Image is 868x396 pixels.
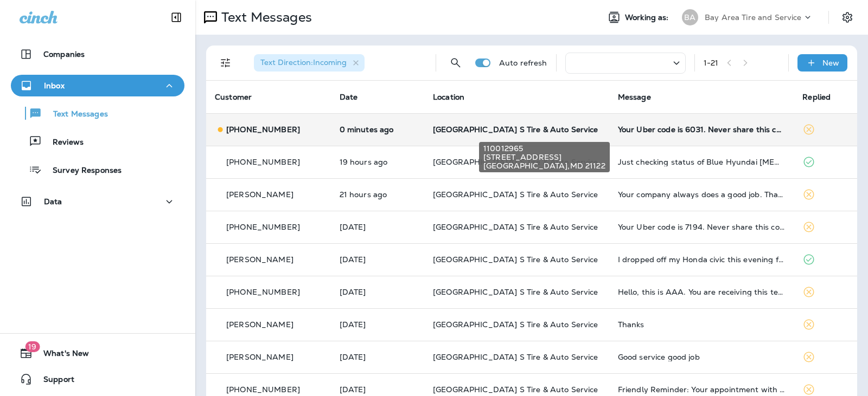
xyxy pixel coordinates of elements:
[618,190,786,199] div: Your company always does a good job. Thank you for everything.
[11,191,184,212] button: Data
[260,57,347,67] span: Text Direction : Incoming
[340,190,416,199] p: Sep 5, 2025 10:45 AM
[226,158,300,166] p: [PHONE_NUMBER]
[226,255,293,264] p: [PERSON_NAME]
[42,109,108,120] p: Text Messages
[433,385,598,394] span: [GEOGRAPHIC_DATA] S Tire & Auto Service
[704,59,719,67] div: 1 - 21
[254,54,365,72] div: Text Direction:Incoming
[445,52,467,74] button: Search Messages
[226,385,300,394] p: [PHONE_NUMBER]
[226,320,293,329] p: [PERSON_NAME]
[226,353,293,361] p: [PERSON_NAME]
[11,130,184,153] button: Reviews
[340,320,416,329] p: Aug 27, 2025 04:03 PM
[43,50,85,59] p: Companies
[215,92,252,102] span: Customer
[11,368,184,390] button: Support
[499,59,547,67] p: Auto refresh
[161,7,192,28] button: Collapse Sidebar
[682,9,698,25] div: BA
[618,255,786,264] div: I dropped off my Honda civic this evening for my appointment on 9/3. I forgot to write in my lice...
[25,341,40,352] span: 19
[433,320,598,329] span: [GEOGRAPHIC_DATA] S Tire & Auto Service
[33,375,74,388] span: Support
[433,190,598,199] span: [GEOGRAPHIC_DATA] S Tire & Auto Service
[11,158,184,181] button: Survey Responses
[618,353,786,361] div: Good service good job
[340,158,416,166] p: Sep 5, 2025 12:47 PM
[483,144,605,153] span: 110012965
[226,223,300,231] p: [PHONE_NUMBER]
[483,153,605,161] span: [STREET_ADDRESS]
[433,92,464,102] span: Location
[838,8,857,27] button: Settings
[433,287,598,297] span: [GEOGRAPHIC_DATA] S Tire & Auto Service
[340,255,416,264] p: Sep 2, 2025 08:06 PM
[618,92,651,102] span: Message
[802,92,831,102] span: Replied
[44,81,65,90] p: Inbox
[11,342,184,364] button: 19What's New
[618,223,786,231] div: Your Uber code is 7194. Never share this code.
[11,75,184,96] button: Inbox
[822,59,839,67] p: New
[618,320,786,329] div: Thanks
[433,222,598,232] span: [GEOGRAPHIC_DATA] S Tire & Auto Service
[340,288,416,296] p: Sep 2, 2025 01:43 PM
[11,43,184,65] button: Companies
[226,190,293,199] p: [PERSON_NAME]
[433,157,598,167] span: [GEOGRAPHIC_DATA] S Tire & Auto Service
[625,13,671,22] span: Working as:
[618,385,786,394] div: Friendly Reminder: Your appointment with Bay Area Tire & Service - Pasadena is booked for August ...
[215,52,237,74] button: Filters
[340,353,416,361] p: Aug 26, 2025 01:23 PM
[433,255,598,264] span: [GEOGRAPHIC_DATA] S Tire & Auto Service
[340,92,358,102] span: Date
[42,166,122,176] p: Survey Responses
[340,125,416,134] p: Sep 6, 2025 08:20 AM
[618,288,786,296] div: Hello, this is AAA. You are receiving this text in response to your call for roadside assistance....
[705,13,802,22] p: Bay Area Tire and Service
[217,9,312,25] p: Text Messages
[433,125,598,134] span: [GEOGRAPHIC_DATA] S Tire & Auto Service
[33,349,89,362] span: What's New
[433,352,598,362] span: [GEOGRAPHIC_DATA] S Tire & Auto Service
[618,158,786,166] div: Just checking status of Blue Hyundai Sonata Limited? Frederick Henderson
[226,125,300,134] p: [PHONE_NUMBER]
[340,385,416,394] p: Aug 26, 2025 07:30 AM
[340,223,416,231] p: Sep 4, 2025 08:16 AM
[42,138,84,148] p: Reviews
[44,197,62,206] p: Data
[226,288,300,296] p: [PHONE_NUMBER]
[618,125,786,134] div: Your Uber code is 6031. Never share this code. Reply STOP ALL to unsubscribe.
[11,102,184,125] button: Text Messages
[483,161,605,170] span: [GEOGRAPHIC_DATA] , MD 21122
